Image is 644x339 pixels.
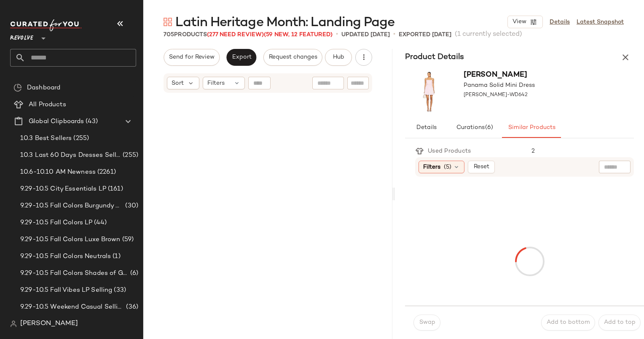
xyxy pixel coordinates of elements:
[129,269,138,278] span: (6)
[164,49,220,66] button: Send for Review
[121,235,134,245] span: (59)
[123,201,138,211] span: (30)
[468,161,495,173] button: Reset
[20,285,112,295] span: 9.29-10.5 Fall Vibes LP Selling
[226,49,256,66] button: Export
[264,32,333,38] span: (59 New, 12 Featured)
[29,117,84,126] span: Global Clipboards
[263,49,322,66] button: Request changes
[175,14,394,31] span: Latin Heritage Month: Landing Page
[164,18,172,26] img: svg%3e
[20,134,72,143] span: 10.3 Best Sellers
[424,147,478,156] div: Used Products
[10,19,82,31] img: cfy_white_logo.C9jOOHJF.svg
[169,54,215,61] span: Send for Review
[268,54,317,61] span: Request changes
[10,29,33,44] span: Revolve
[473,164,489,170] span: Reset
[13,83,22,92] img: svg%3e
[20,302,124,312] span: 9.29-10.5 Weekend Casual Selling
[92,218,107,228] span: (44)
[112,285,126,295] span: (33)
[10,320,17,327] img: svg%3e
[207,32,264,38] span: (277 Need Review)
[20,235,121,245] span: 9.29-10.5 Fall Colors Luxe Brown
[341,30,390,39] p: updated [DATE]
[96,167,116,177] span: (2261)
[20,252,111,261] span: 9.29-10.5 Fall Colors Neutrals
[416,124,436,131] span: Details
[456,124,494,131] span: Curations
[395,51,474,63] h3: Product Details
[507,16,543,28] button: View
[84,117,98,126] span: (43)
[455,30,522,40] span: (1 currently selected)
[336,30,338,40] span: •
[20,218,92,228] span: 9.29-10.5 Fall Colors LP
[577,18,624,27] a: Latest Snapshot
[525,147,634,156] div: 2
[231,54,251,61] span: Export
[121,151,138,160] span: (255)
[20,151,121,160] span: 10.3 Last 60 Days Dresses Selling
[172,79,184,88] span: Sort
[507,124,555,131] span: Similar Products
[20,184,106,194] span: 9.29-10.5 City Essentials LP
[27,83,60,93] span: Dashboard
[423,163,440,172] span: Filters
[464,91,528,99] span: [PERSON_NAME]-WD642
[405,69,453,114] img: KARI-WD642_V1.jpg
[72,134,89,143] span: (255)
[393,30,395,40] span: •
[512,19,526,25] span: View
[106,184,123,194] span: (161)
[20,269,129,278] span: 9.29-10.5 Fall Colors Shades of Green
[20,319,78,329] span: [PERSON_NAME]
[111,252,120,261] span: (1)
[164,30,333,39] div: Products
[333,54,344,61] span: Hub
[325,49,352,66] button: Hub
[485,124,493,131] span: (6)
[399,30,451,39] p: Exported [DATE]
[29,100,66,110] span: All Products
[464,71,527,79] span: [PERSON_NAME]
[207,79,225,88] span: Filters
[20,167,96,177] span: 10.6-10.10 AM Newness
[464,81,535,90] span: Panama Solid Mini Dress
[124,302,138,312] span: (36)
[20,201,123,211] span: 9.29-10.5 Fall Colors Burgundy & Mauve
[164,32,174,38] span: 705
[444,163,451,172] span: (5)
[550,18,570,27] a: Details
